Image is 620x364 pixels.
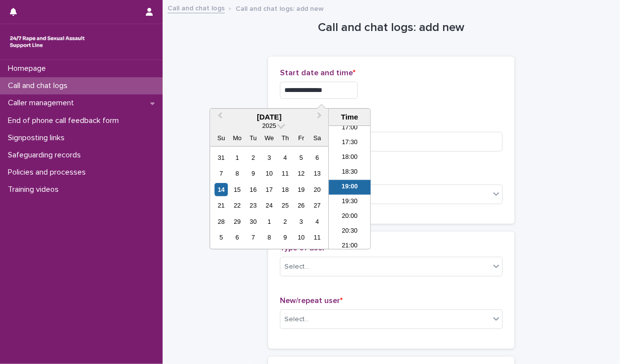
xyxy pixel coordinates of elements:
div: Choose Monday, October 6th, 2025 [231,231,244,244]
div: Choose Monday, September 22nd, 2025 [231,199,244,212]
p: End of phone call feedback form [4,116,127,125]
div: Fr [295,131,308,145]
button: Next Month [312,110,328,125]
li: 21:00 [329,239,371,254]
h1: Call and chat logs: add new [268,21,515,35]
p: Policies and processes [4,168,94,177]
li: 18:00 [329,151,371,165]
div: Choose Monday, September 8th, 2025 [231,167,244,180]
div: Choose Friday, October 10th, 2025 [295,231,308,244]
li: 19:30 [329,195,371,210]
div: Choose Thursday, September 11th, 2025 [278,167,292,180]
div: Choose Saturday, October 11th, 2025 [310,231,324,244]
div: Choose Tuesday, September 30th, 2025 [246,215,260,228]
div: Choose Wednesday, September 3rd, 2025 [263,151,276,164]
div: Choose Wednesday, October 1st, 2025 [263,215,276,228]
p: Caller management [4,98,82,108]
div: Choose Tuesday, September 23rd, 2025 [246,199,260,212]
div: Choose Friday, September 26th, 2025 [295,199,308,212]
div: Choose Sunday, September 21st, 2025 [214,199,228,212]
div: Choose Thursday, September 4th, 2025 [278,151,292,164]
div: Choose Saturday, September 20th, 2025 [310,183,324,196]
div: Select... [284,314,309,325]
div: Choose Saturday, October 4th, 2025 [310,215,324,228]
p: Training videos [4,185,67,194]
div: Choose Monday, September 15th, 2025 [231,183,244,196]
li: 17:30 [329,136,371,151]
li: 19:00 [329,180,371,195]
p: Call and chat logs [4,81,75,91]
div: Th [278,131,292,145]
div: month 2025-09 [213,150,325,245]
div: Choose Friday, September 19th, 2025 [295,183,308,196]
li: 20:30 [329,224,371,239]
div: Choose Wednesday, September 24th, 2025 [263,199,276,212]
li: 17:00 [329,121,371,136]
div: Choose Sunday, October 5th, 2025 [214,231,228,244]
div: Choose Thursday, September 25th, 2025 [278,199,292,212]
p: Homepage [4,64,54,73]
span: 2025 [262,122,276,129]
div: Choose Sunday, September 14th, 2025 [214,183,228,196]
div: Choose Tuesday, September 9th, 2025 [246,167,260,180]
div: Select... [284,262,309,272]
div: Choose Thursday, September 18th, 2025 [278,183,292,196]
span: Start date and time [280,69,355,77]
div: Choose Monday, September 29th, 2025 [231,215,244,228]
div: Choose Wednesday, September 17th, 2025 [263,183,276,196]
div: Choose Wednesday, September 10th, 2025 [263,167,276,180]
div: Choose Friday, October 3rd, 2025 [295,215,308,228]
a: Call and chat logs [168,2,225,13]
div: We [263,131,276,145]
div: Choose Monday, September 1st, 2025 [231,151,244,164]
span: Type of user [280,244,328,252]
button: Previous Month [211,110,227,125]
div: Tu [246,131,260,145]
img: rhQMoQhaT3yELyF149Cw [8,32,87,52]
div: Choose Saturday, September 6th, 2025 [310,151,324,164]
p: Safeguarding records [4,151,89,160]
div: Choose Wednesday, October 8th, 2025 [263,231,276,244]
div: Choose Thursday, October 9th, 2025 [278,231,292,244]
div: Choose Friday, September 12th, 2025 [295,167,308,180]
div: Choose Tuesday, September 16th, 2025 [246,183,260,196]
div: Choose Saturday, September 27th, 2025 [310,199,324,212]
div: [DATE] [210,113,328,121]
p: Call and chat logs: add new [236,2,324,13]
div: Choose Sunday, August 31st, 2025 [214,151,228,164]
li: 20:00 [329,210,371,224]
div: Choose Tuesday, October 7th, 2025 [246,231,260,244]
span: New/repeat user [280,297,343,304]
p: Signposting links [4,133,72,143]
div: Mo [231,131,244,145]
div: Choose Thursday, October 2nd, 2025 [278,215,292,228]
div: Choose Sunday, September 7th, 2025 [214,167,228,180]
div: Choose Friday, September 5th, 2025 [295,151,308,164]
div: Sa [310,131,324,145]
div: Choose Tuesday, September 2nd, 2025 [246,151,260,164]
li: 18:30 [329,165,371,180]
div: Choose Saturday, September 13th, 2025 [310,167,324,180]
div: Time [331,113,368,121]
div: Su [214,131,228,145]
div: Choose Sunday, September 28th, 2025 [214,215,228,228]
